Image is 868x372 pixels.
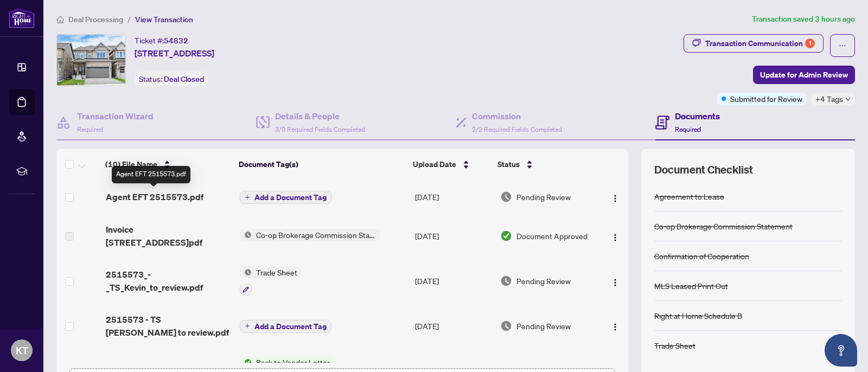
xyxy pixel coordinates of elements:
div: Co-op Brokerage Commission Statement [654,220,793,232]
button: Logo [607,188,624,206]
button: Logo [607,227,624,245]
span: ellipsis [839,42,846,49]
th: Status [493,149,596,179]
td: [DATE] [411,179,496,214]
span: Status [497,158,520,170]
img: Status Icon [240,356,252,368]
img: Document Status [500,230,512,242]
span: Add a Document Tag [254,194,327,201]
span: 2515573_-_TS_Kevin_to_review.pdf [106,268,231,294]
span: Pending Review [516,320,571,332]
img: Logo [611,323,620,331]
span: Document Checklist [654,162,753,177]
span: Submitted for Review [730,93,802,105]
img: Document Status [500,275,512,287]
td: [DATE] [411,304,496,348]
button: Add a Document Tag [240,191,331,204]
span: Pending Review [516,275,571,287]
td: [DATE] [411,214,496,258]
span: 3/3 Required Fields Completed [275,125,365,133]
span: Deal Closed [164,74,204,84]
button: Add a Document Tag [240,319,331,333]
div: Right at Home Schedule B [654,310,742,322]
button: Status IconCo-op Brokerage Commission Statement [240,229,380,241]
div: MLS Leased Print Out [654,280,728,292]
h4: Commission [472,110,562,123]
div: Status: [135,72,208,86]
button: Logo [607,272,624,290]
div: Trade Sheet [654,339,695,351]
span: 2/2 Required Fields Completed [472,125,562,133]
span: Required [675,125,701,133]
div: Ticket #: [135,34,188,47]
div: 1 [805,39,815,48]
span: Upload Date [413,158,456,170]
button: Status IconTrade Sheet [240,266,302,296]
span: home [56,16,64,23]
span: Update for Admin Review [760,66,848,84]
span: Back to Vendor Letter [252,356,334,368]
button: Transaction Communication1 [684,34,824,53]
span: Add a Document Tag [254,323,327,330]
span: View Transaction [135,15,193,24]
span: Document Approved [516,230,588,242]
span: down [845,97,851,102]
img: Status Icon [240,266,252,278]
span: plus [245,323,250,329]
li: / [127,13,131,25]
button: Add a Document Tag [240,320,331,333]
span: Deal Processing [68,15,123,24]
span: KT [16,343,28,358]
div: Transaction Communication [705,35,815,52]
span: Required [77,125,103,133]
h4: Details & People [275,110,365,123]
span: +4 Tags [815,93,843,105]
button: Add a Document Tag [240,190,331,204]
button: Update for Admin Review [753,66,855,84]
span: (10) File Name [105,158,157,170]
h4: Documents [675,110,720,123]
h4: Transaction Wizard [77,110,154,123]
th: Upload Date [409,149,493,179]
span: plus [245,195,250,200]
span: Invoice [STREET_ADDRESS]pdf [106,223,231,249]
td: [DATE] [411,258,496,304]
th: (10) File Name [101,149,234,179]
img: logo [9,8,35,28]
img: Logo [611,233,620,242]
button: Logo [607,317,624,335]
img: IMG-S12353655_1.jpg [57,35,125,86]
div: Confirmation of Cooperation [654,250,749,262]
span: 2515573 - TS [PERSON_NAME] to review.pdf [106,313,231,339]
span: Trade Sheet [252,266,302,278]
span: 54832 [164,36,188,46]
img: Document Status [500,191,512,203]
button: Open asap [825,334,857,367]
span: Co-op Brokerage Commission Statement [252,229,380,241]
img: Logo [611,194,620,203]
img: Logo [611,278,620,287]
img: Document Status [500,320,512,332]
div: Agreement to Lease [654,190,724,202]
img: Status Icon [240,229,252,241]
span: Pending Review [516,191,571,203]
article: Transaction saved 3 hours ago [752,13,855,25]
div: Agent EFT 2515573.pdf [112,166,190,183]
span: [STREET_ADDRESS] [135,47,214,60]
th: Document Tag(s) [234,149,409,179]
span: Agent EFT 2515573.pdf [106,190,203,203]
